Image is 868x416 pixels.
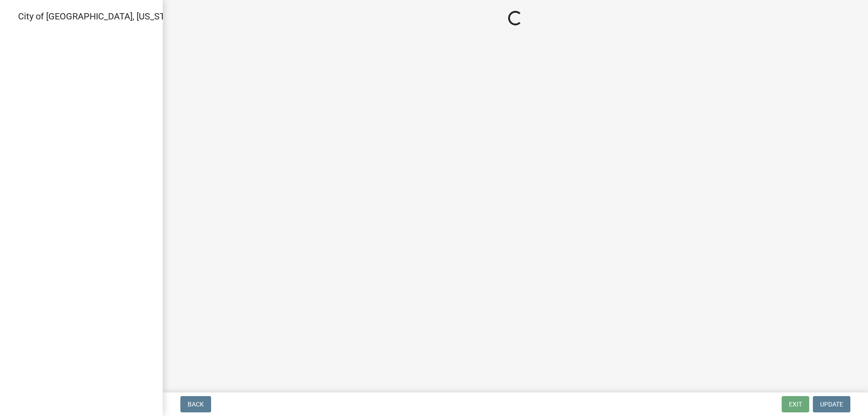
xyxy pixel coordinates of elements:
[180,396,211,412] button: Back
[820,401,843,408] span: Update
[782,396,809,412] button: Exit
[188,401,204,408] span: Back
[813,396,850,412] button: Update
[18,11,183,22] span: City of [GEOGRAPHIC_DATA], [US_STATE]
